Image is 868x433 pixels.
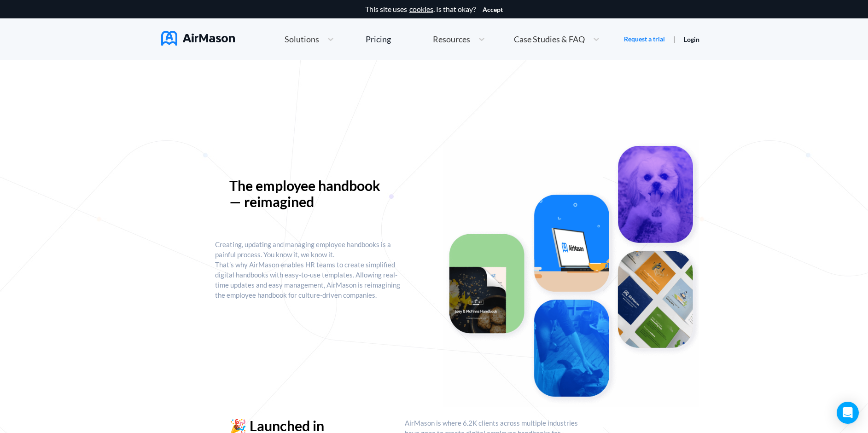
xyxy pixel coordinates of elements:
[409,5,433,13] a: cookies
[161,31,235,46] img: AirMason Logo
[624,35,665,44] a: Request a trial
[366,31,391,47] a: Pricing
[366,35,391,43] div: Pricing
[229,178,390,210] p: The employee handbook — reimagined
[285,35,319,43] span: Solutions
[837,402,859,424] div: Open Intercom Messenger
[684,35,699,43] a: Login
[443,140,699,407] img: handbook intro
[433,35,470,43] span: Resources
[514,35,585,43] span: Case Studies & FAQ
[483,6,503,13] button: Accept cookies
[215,239,405,300] p: Creating, updating and managing employee handbooks is a painful process. You know it, we know it....
[673,35,676,43] span: |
